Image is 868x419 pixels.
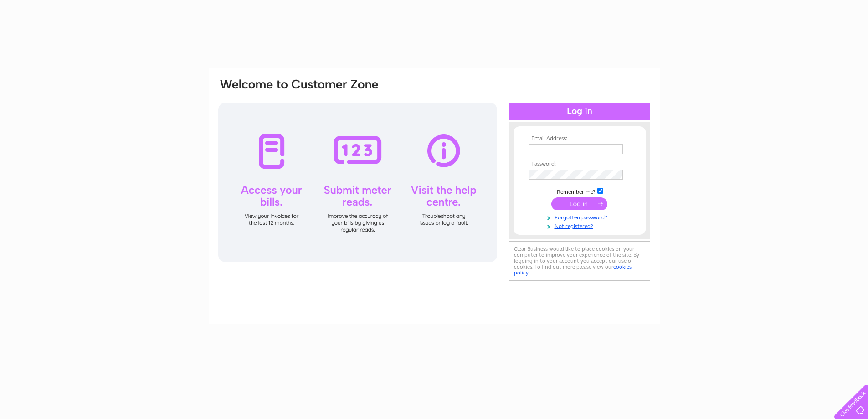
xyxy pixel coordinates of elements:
[527,135,632,142] th: Email Address:
[527,161,632,167] th: Password:
[514,264,632,276] a: cookies policy
[529,212,632,221] a: Forgotten password?
[551,197,607,210] input: Submit
[509,241,650,281] div: Clear Business would like to place cookies on your computer to improve your experience of the sit...
[529,221,632,230] a: Not registered?
[527,186,632,196] td: Remember me?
